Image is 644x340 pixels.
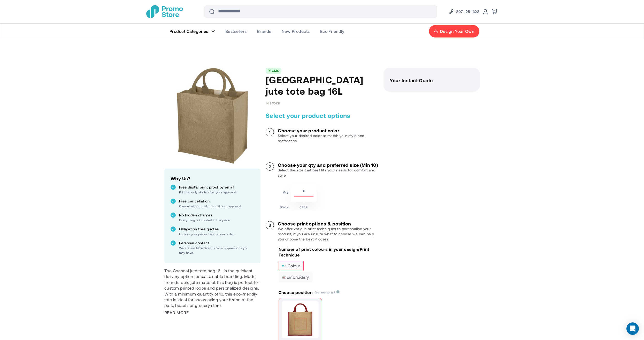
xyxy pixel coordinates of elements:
[179,190,254,194] p: Printing only starts after your approval
[266,101,280,105] div: Availability
[206,5,218,18] button: Search
[179,213,254,218] p: No hidden charges
[282,275,309,279] span: Embroidery
[179,232,254,236] p: Lock in your prices before you order
[179,204,254,208] p: Cancel without risk up until print approval
[278,168,378,178] p: Select the size that best fits your needs for comfort and style
[252,24,277,39] a: Brands
[279,290,312,295] p: Choose position
[179,246,254,255] p: We are available directly for any questions you may have
[282,301,319,338] img: Print position front
[429,25,480,38] a: Design Your Own
[164,310,189,315] span: Read More
[171,175,254,182] h2: Why Us?
[626,322,639,335] div: Open Intercom Messenger
[278,162,378,168] h3: Choose your qty and preferred size (Min 10)
[220,24,252,39] a: Bestsellers
[291,203,317,209] td: 6209
[278,133,378,143] p: Select your desired color to match your style and preference.
[179,218,254,222] p: Everything is included in the price
[164,68,260,164] img: main product photo
[164,24,220,39] a: Product Categories
[225,29,247,34] span: Bestsellers
[170,29,208,34] span: Product Categories
[179,226,254,232] p: Obligation free quotes
[146,5,183,18] img: Promotional Merchandise
[279,246,378,258] p: Number of print colours in your design/Print Technique
[146,5,183,18] a: store logo
[315,290,340,294] span: Screenprint
[179,185,254,190] p: Free digital print proof by email
[320,29,344,34] span: Eco Friendly
[266,101,280,105] span: In stock
[257,29,271,34] span: Brands
[448,9,479,15] a: Phone
[456,9,479,15] span: 207 125 1322
[390,78,473,83] h3: Your Instant Quote
[440,29,474,34] span: Design Your Own
[179,199,254,204] p: Free cancellation
[280,203,289,209] td: Stock:
[266,74,378,97] h1: [GEOGRAPHIC_DATA] jute tote bag 16L
[277,24,315,39] a: New Products
[268,69,279,72] a: PROMO
[179,240,254,246] p: Personal contact
[282,264,300,268] span: 1 colour
[278,221,378,226] h3: Choose print options & position
[278,226,378,242] p: We offer various print techniques to personalise your product, if you are unsure what to choose w...
[280,184,289,202] td: Qty:
[164,268,260,308] div: The Chennai jute tote bag 16L is the quickest delivery option for sustainable branding. Made from...
[315,24,350,39] a: Eco Friendly
[282,29,310,34] span: New Products
[278,128,378,133] h3: Choose your product color
[266,111,378,120] h2: Select your product options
